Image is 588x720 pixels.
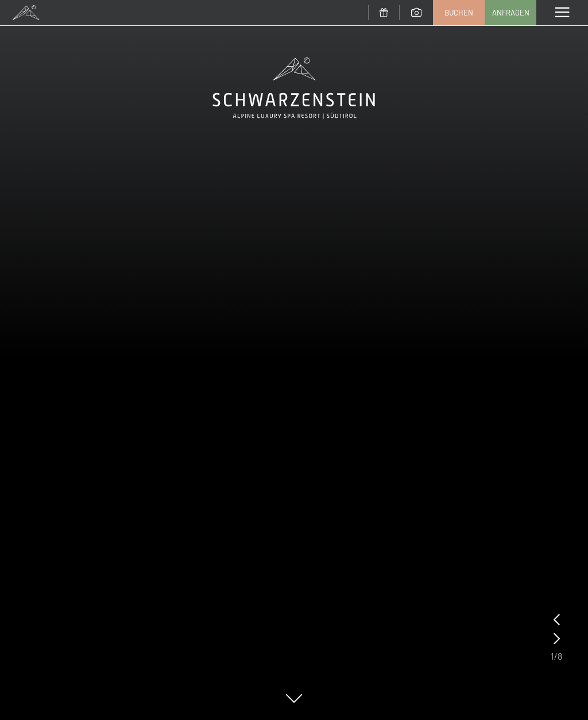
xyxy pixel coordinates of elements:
[444,7,473,18] span: Buchen
[558,650,562,663] span: 8
[551,650,554,663] span: 1
[485,1,536,25] a: Anfragen
[434,1,484,25] a: Buchen
[492,7,529,18] span: Anfragen
[554,650,558,663] span: /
